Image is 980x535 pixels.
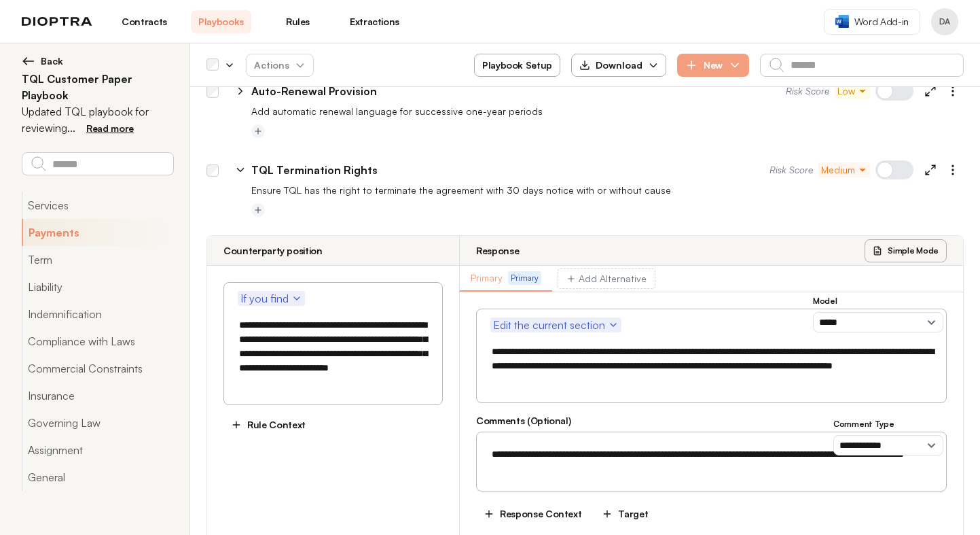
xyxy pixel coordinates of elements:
span: If you find [240,290,302,307]
a: Rules [268,10,328,33]
span: Back [41,54,63,68]
p: Auto-Renewal Provision [251,83,377,99]
select: Comment Type [833,435,943,455]
p: Updated TQL playbook for reviewing [22,103,173,136]
button: New [677,54,749,77]
p: Ensure TQL has the right to terminate the agreement with 30 days notice with or without cause [251,184,964,197]
span: ... [67,121,75,135]
button: Compliance with Laws [22,328,173,355]
button: Indemnification [22,300,173,328]
span: Risk Score [769,163,813,177]
button: Edit the current section [490,317,621,332]
div: Download [579,58,642,72]
span: Primary [471,271,503,285]
button: Assignment [22,436,173,464]
span: Word Add-in [854,15,909,29]
div: Select all [206,59,219,71]
button: Target [594,502,655,525]
a: Contracts [114,10,175,33]
button: Add Alternative [558,269,655,289]
span: Edit the current section [493,317,619,333]
img: logo [22,17,92,27]
span: Medium [821,163,867,177]
button: Playbook Setup [474,54,560,77]
button: Governing Law [22,409,173,436]
button: Add tag [251,124,265,138]
h3: Model [813,296,943,307]
button: Commercial Constraints [22,355,173,382]
img: word [835,15,849,28]
button: Low [835,84,870,99]
button: Liability [22,273,173,300]
button: Simple Mode [865,239,947,262]
a: Extractions [344,10,405,33]
button: Actions [246,54,314,77]
span: Read more [86,122,134,134]
span: Actions [243,53,316,77]
p: TQL Termination Rights [251,162,378,178]
h3: Comment Type [833,419,943,430]
h3: Counterparty position [223,244,323,258]
button: Services [22,192,173,219]
button: Term [22,246,173,273]
h3: Comments (Optional) [476,414,947,428]
button: Download [571,54,666,77]
button: General [22,464,173,491]
h2: TQL Customer Paper Playbook [22,71,173,103]
h3: Response [476,244,519,258]
a: Playbooks [191,10,251,33]
button: Profile menu [931,8,958,35]
button: PrimaryPrimary [471,271,541,285]
span: Primary [508,271,541,285]
button: Back [22,54,173,68]
a: Word Add-in [824,9,920,35]
img: left arrow [22,54,35,68]
button: Insurance [22,382,173,409]
button: Add tag [251,203,265,217]
button: Rule Context [223,413,313,436]
span: Low [837,84,867,98]
span: Risk Score [786,84,829,98]
button: Payments [22,219,173,246]
select: Model [813,312,943,332]
p: Add automatic renewal language for successive one-year periods [251,105,964,118]
button: Response Context [476,502,589,525]
button: If you find [238,291,305,306]
button: Medium [818,162,870,177]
